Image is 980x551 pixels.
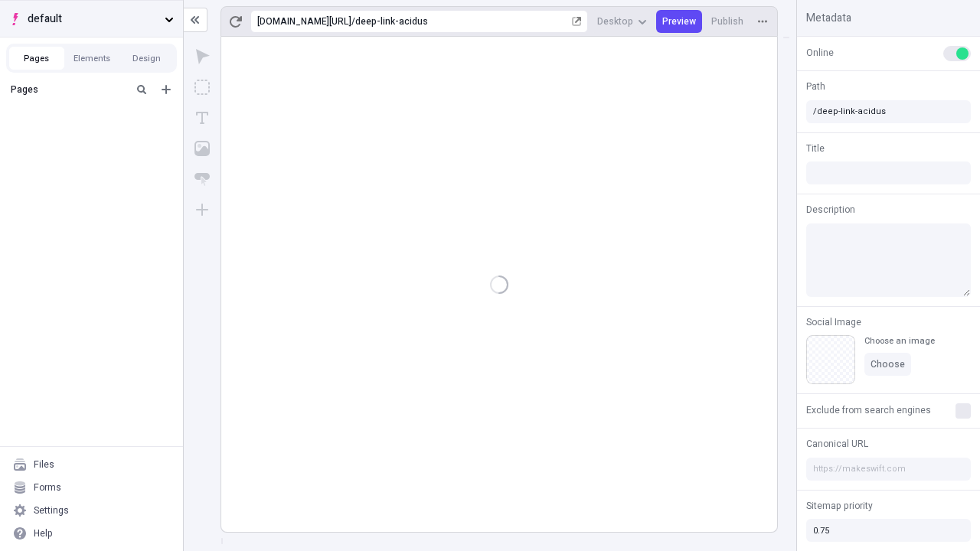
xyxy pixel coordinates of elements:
[64,47,119,70] button: Elements
[705,10,750,33] button: Publish
[351,15,355,28] div: /
[157,80,175,99] button: Add new
[188,104,216,132] button: Text
[806,499,873,513] span: Sitemap priority
[597,15,633,28] span: Desktop
[257,15,351,28] div: [URL][DOMAIN_NAME]
[34,458,54,471] div: Files
[871,358,905,370] span: Choose
[119,47,175,70] button: Design
[806,46,834,60] span: Online
[188,165,216,193] button: Button
[806,437,868,451] span: Canonical URL
[355,15,569,28] div: deep-link-acidus
[9,47,64,70] button: Pages
[28,11,158,28] span: default
[188,73,216,101] button: Box
[591,10,653,33] button: Desktop
[11,83,126,96] div: Pages
[34,527,53,540] div: Help
[806,458,971,481] input: https://makeswift.com
[806,203,855,217] span: Description
[806,403,931,417] span: Exclude from search engines
[188,135,216,162] button: Image
[711,15,743,28] span: Publish
[34,481,61,494] div: Forms
[806,142,825,155] span: Title
[656,10,702,33] button: Preview
[864,335,935,347] div: Choose an image
[806,80,825,93] span: Path
[34,504,69,517] div: Settings
[864,353,911,376] button: Choose
[662,15,696,28] span: Preview
[806,315,861,329] span: Social Image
